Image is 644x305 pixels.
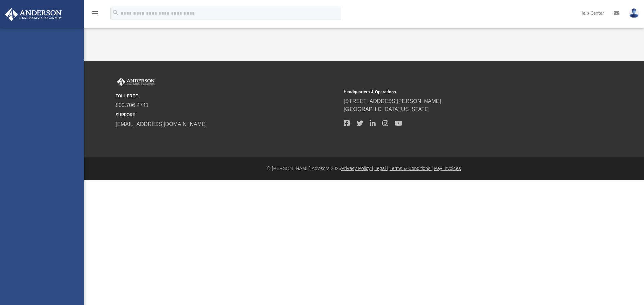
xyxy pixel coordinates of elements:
small: SUPPORT [116,112,339,118]
a: [STREET_ADDRESS][PERSON_NAME] [344,98,441,104]
a: Pay Invoices [434,166,461,171]
a: [GEOGRAPHIC_DATA][US_STATE] [344,106,430,112]
a: [EMAIL_ADDRESS][DOMAIN_NAME] [116,121,207,127]
a: menu [91,13,99,17]
a: Terms & Conditions | [390,166,433,171]
small: TOLL FREE [116,93,339,99]
a: 800.706.4741 [116,102,149,108]
div: © [PERSON_NAME] Advisors 2025 [84,165,644,172]
i: menu [91,9,99,17]
img: User Pic [629,8,639,18]
small: Headquarters & Operations [344,89,567,95]
i: search [112,9,119,16]
a: Legal | [374,166,388,171]
a: Privacy Policy | [341,166,373,171]
img: Anderson Advisors Platinum Portal [116,78,156,86]
img: Anderson Advisors Platinum Portal [3,8,64,21]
